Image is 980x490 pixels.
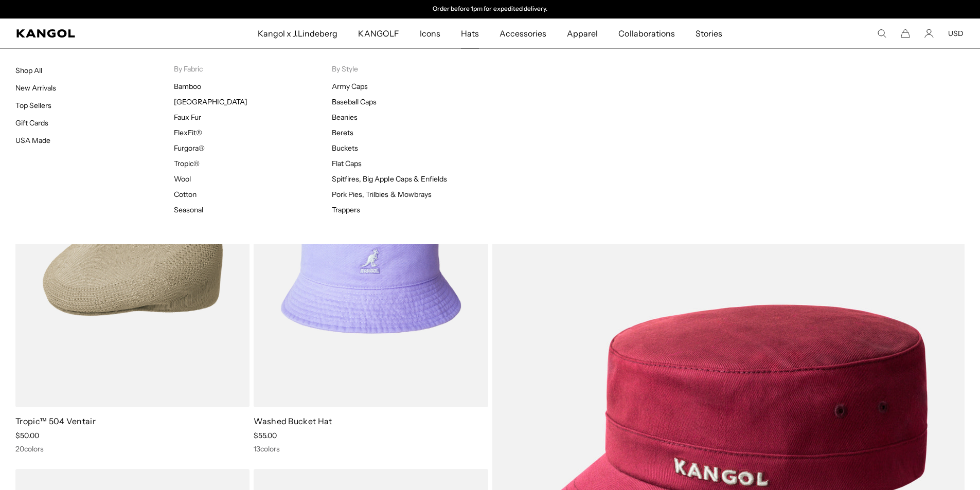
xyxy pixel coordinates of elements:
[174,113,201,122] a: Faux Fur
[618,19,674,48] span: Collaborations
[254,416,332,426] a: Washed Bucket Hat
[15,66,42,75] a: Shop All
[384,5,596,13] slideshow-component: Announcement bar
[332,113,358,122] a: Beanies
[15,118,48,128] a: Gift Cards
[254,431,277,440] span: $55.00
[433,5,547,13] p: Order before 1pm for expedited delivery.
[15,113,250,407] img: Tropic™ 504 Ventair
[15,136,50,145] a: USA Made
[16,29,170,38] a: Kangol
[254,444,488,453] div: 13 colors
[332,174,447,184] a: Spitfires, Big Apple Caps & Enfields
[15,431,39,440] span: $50.00
[608,19,685,48] a: Collaborations
[174,190,197,199] a: Cotton
[332,205,360,214] a: Trappers
[409,19,451,48] a: Icons
[877,29,886,38] summary: Search here
[685,19,733,48] a: Stories
[384,5,596,13] div: 2 of 2
[15,444,250,453] div: 20 colors
[332,159,362,168] a: Flat Caps
[174,174,191,184] a: Wool
[358,19,399,48] span: KANGOLF
[174,205,203,214] a: Seasonal
[332,190,432,199] a: Pork Pies, Trilbies & Mowbrays
[332,64,490,74] p: By Style
[461,19,479,48] span: Hats
[420,19,440,48] span: Icons
[174,159,200,168] a: Tropic®
[451,19,489,48] a: Hats
[948,29,964,38] button: USD
[258,19,338,48] span: Kangol x J.Lindeberg
[15,101,51,110] a: Top Sellers
[332,128,353,137] a: Berets
[15,83,56,93] a: New Arrivals
[489,19,557,48] a: Accessories
[15,416,96,426] a: Tropic™ 504 Ventair
[557,19,608,48] a: Apparel
[332,143,358,153] a: Buckets
[384,5,596,13] div: Announcement
[332,82,368,91] a: Army Caps
[332,97,377,106] a: Baseball Caps
[696,19,722,48] span: Stories
[174,128,202,137] a: FlexFit®
[500,19,546,48] span: Accessories
[348,19,409,48] a: KANGOLF
[174,82,201,91] a: Bamboo
[174,143,205,153] a: Furgora®
[174,64,332,74] p: By Fabric
[174,97,247,106] a: [GEOGRAPHIC_DATA]
[901,29,910,38] button: Cart
[247,19,348,48] a: Kangol x J.Lindeberg
[254,113,488,407] img: Washed Bucket Hat
[567,19,598,48] span: Apparel
[924,29,934,38] a: Account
